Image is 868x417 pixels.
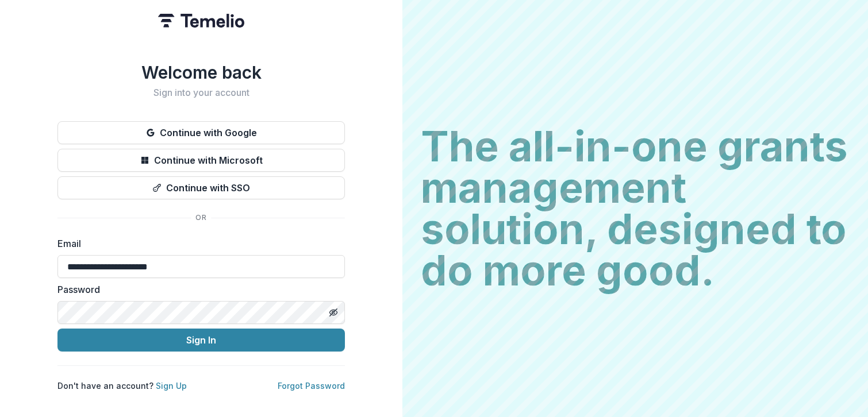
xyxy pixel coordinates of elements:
button: Toggle password visibility [324,303,343,322]
label: Email [57,237,338,250]
img: Temelio [158,14,244,28]
p: Don't have an account? [57,380,187,392]
button: Continue with SSO [57,176,345,199]
a: Forgot Password [278,381,345,391]
label: Password [57,283,338,296]
button: Continue with Microsoft [57,149,345,172]
button: Continue with Google [57,121,345,144]
h1: Welcome back [57,62,345,83]
button: Sign In [57,329,345,352]
h2: Sign into your account [57,87,345,98]
a: Sign Up [156,381,187,391]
